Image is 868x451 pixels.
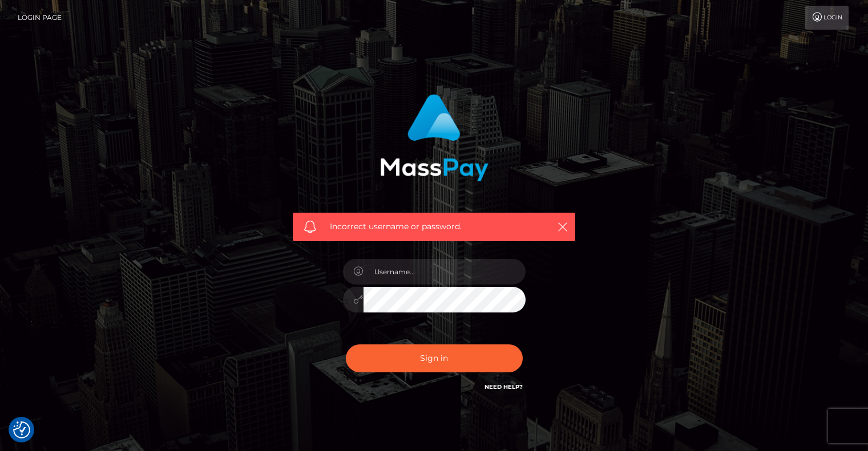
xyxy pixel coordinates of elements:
[485,383,523,391] a: Need Help?
[13,421,30,438] button: Consent Preferences
[18,6,62,30] a: Login Page
[364,259,526,285] input: Username...
[805,6,849,30] a: Login
[13,421,30,438] img: Revisit consent button
[346,344,523,372] button: Sign in
[380,94,488,181] img: MassPay Login
[330,221,538,233] span: Incorrect username or password.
